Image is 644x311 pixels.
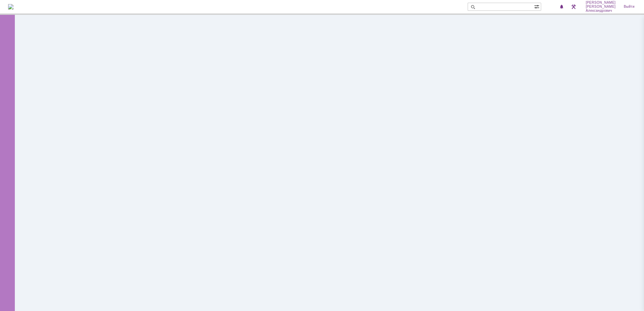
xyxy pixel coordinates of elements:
[569,3,578,11] a: Перейти в интерфейс администратора
[586,1,616,5] span: [PERSON_NAME]
[586,5,616,9] span: [PERSON_NAME]
[586,9,616,13] span: Александрович
[534,3,541,9] span: Расширенный поиск
[8,4,13,9] img: logo
[8,4,13,9] a: Перейти на домашнюю страницу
